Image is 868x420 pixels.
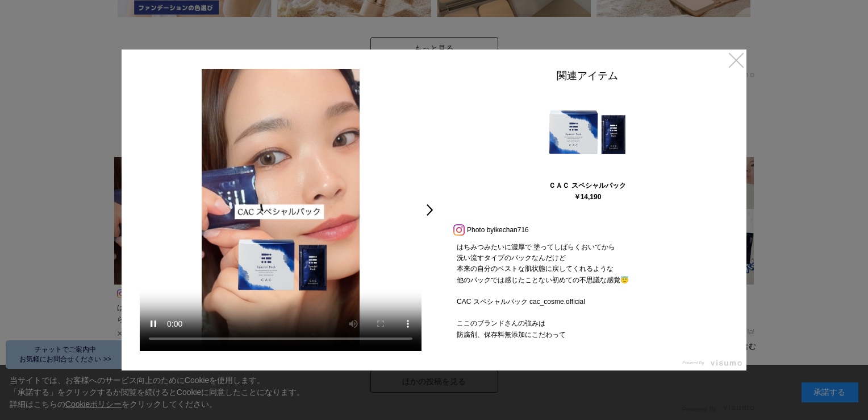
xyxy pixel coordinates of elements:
[494,226,528,234] a: ikechan716
[425,200,441,220] a: >
[726,50,746,70] a: ×
[445,69,729,88] div: 関連アイテム
[574,193,602,200] div: ￥14,190
[545,90,630,176] img: 060401.jpg
[445,242,729,341] p: はちみつみたいに濃厚で 塗ってしばらくおいてから 洗い流すタイプのパックなんだけど 本来の自分のベストな肌状態に戻してくれるような 他のパックでは感じたことない初めての不思議な感覚😇 CAC ス...
[537,180,637,191] div: ＣＡＣ スペシャルパック
[467,223,494,237] span: Photo by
